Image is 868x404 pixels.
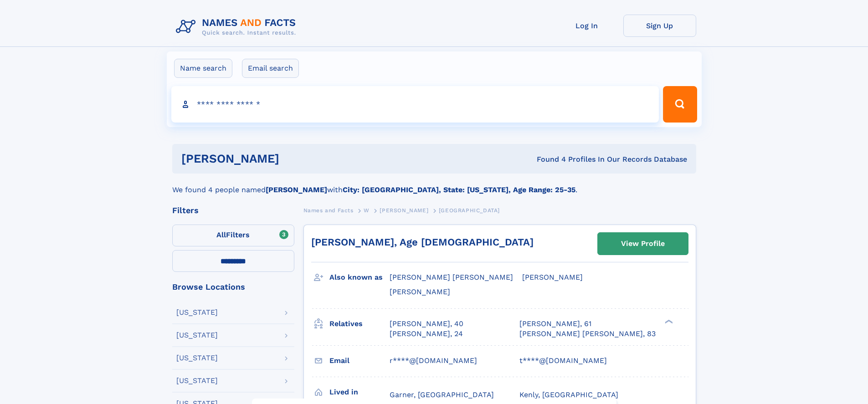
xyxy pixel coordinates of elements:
[519,329,656,339] a: [PERSON_NAME] [PERSON_NAME], 83
[522,273,583,281] span: [PERSON_NAME]
[519,390,618,399] span: Kenly, [GEOGRAPHIC_DATA]
[329,353,390,368] h3: Email
[311,236,534,248] a: [PERSON_NAME], Age [DEMOGRAPHIC_DATA]
[663,86,697,123] button: Search Button
[242,59,299,78] label: Email search
[364,205,370,216] a: W
[550,15,623,37] a: Log In
[176,377,218,384] div: [US_STATE]
[380,207,428,214] span: [PERSON_NAME]
[176,354,218,362] div: [US_STATE]
[390,390,494,399] span: Garner, [GEOGRAPHIC_DATA]
[519,319,591,329] a: [PERSON_NAME], 61
[329,270,390,285] h3: Also known as
[390,273,513,281] span: [PERSON_NAME] [PERSON_NAME]
[172,174,696,195] div: We found 4 people named with .
[623,15,696,37] a: Sign Up
[329,316,390,332] h3: Relatives
[329,384,390,400] h3: Lived in
[364,207,370,214] span: W
[172,283,294,291] div: Browse Locations
[172,225,294,246] label: Filters
[174,59,232,78] label: Name search
[380,205,428,216] a: [PERSON_NAME]
[216,230,226,239] span: All
[343,185,575,194] b: City: [GEOGRAPHIC_DATA], State: [US_STATE], Age Range: 25-35
[390,287,450,296] span: [PERSON_NAME]
[598,233,688,255] a: View Profile
[390,319,463,329] a: [PERSON_NAME], 40
[172,15,303,39] img: Logo Names and Facts
[439,207,500,214] span: [GEOGRAPHIC_DATA]
[266,185,327,194] b: [PERSON_NAME]
[171,86,659,123] input: search input
[663,318,673,324] div: ❯
[176,332,218,339] div: [US_STATE]
[390,329,463,339] a: [PERSON_NAME], 24
[303,205,354,216] a: Names and Facts
[621,233,665,254] div: View Profile
[176,309,218,316] div: [US_STATE]
[408,154,687,164] div: Found 4 Profiles In Our Records Database
[172,206,294,215] div: Filters
[181,153,408,164] h1: [PERSON_NAME]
